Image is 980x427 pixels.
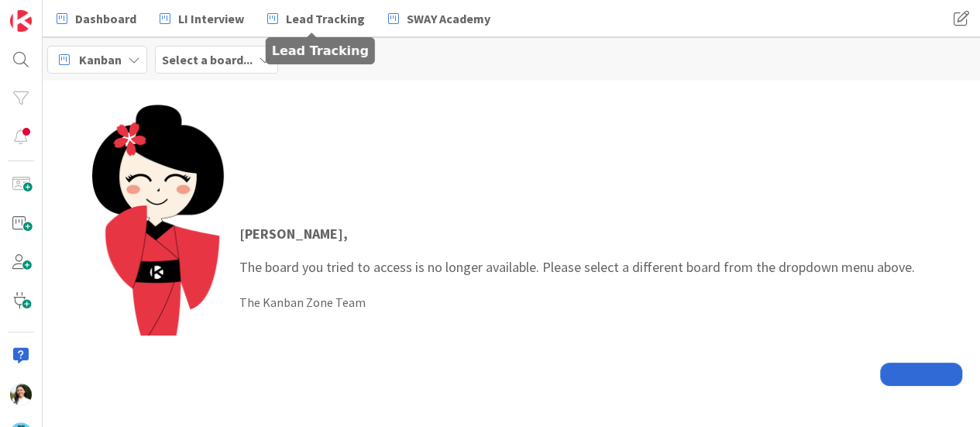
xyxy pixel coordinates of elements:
a: Dashboard [47,5,146,33]
img: Visit kanbanzone.com [10,10,32,32]
p: The board you tried to access is no longer available. Please select a different board from the dr... [239,223,915,277]
span: LI Interview [178,9,244,28]
b: Select a board... [162,52,253,67]
a: Lead Tracking [258,5,374,33]
span: Kanban [79,50,122,69]
img: AK [10,384,32,405]
div: The Kanban Zone Team [239,293,915,312]
h5: Lead Tracking [272,43,369,58]
span: Lead Tracking [286,9,365,28]
a: LI Interview [150,5,253,33]
span: Dashboard [75,9,136,28]
a: SWAY Academy [379,5,500,33]
span: SWAY Academy [407,9,490,28]
strong: [PERSON_NAME] , [239,225,348,243]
